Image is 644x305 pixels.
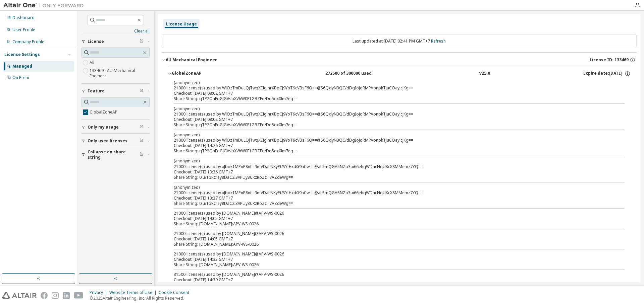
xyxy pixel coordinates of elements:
[3,2,87,9] img: Altair One
[82,84,150,98] button: Feature
[174,196,608,201] div: Checkout: [DATE] 13:37 GMT+7
[90,108,119,116] label: GlobalZoneAP
[174,148,608,154] div: Share String: qTP2OhFoGJGVsbXVhW0E1GBZEd/Do5ox0lm7eg==
[174,236,608,242] div: Checkout: [DATE] 14:05 GMT+7
[431,38,446,44] a: Refresh
[166,57,217,63] div: AU Mechanical Engineer
[174,272,608,277] div: 31500 license(s) used by [DOMAIN_NAME]@APV-WS-0026
[174,158,608,169] div: 21000 license(s) used by xJbok1MPnP8ntLl9mVDaLNKyPt/SYfHxdG9nCw==@aL5mQGA5NZp3ui66ehqWDhcNqUKcX8M...
[174,80,608,85] p: (anonymized)
[174,184,608,196] div: 21000 license(s) used by xJbok1MPnP8ntLl9mVDaLNKyPt/SYfHxdG9nCw==@aL5mQGA5NZp3ui66ehqWDhcNqUKcX8M...
[166,21,197,27] div: License Usage
[12,39,44,45] div: Company Profile
[162,53,637,67] button: AU Mechanical EngineerLicense ID: 133469
[82,134,150,148] button: Only used licenses
[52,292,59,299] img: instagram.svg
[325,71,386,77] div: 272500 of 300000 used
[174,175,608,180] div: Share String: 0lu/1bRzrey8DaC2l3VPUy3CRzRoZzT7AZdeWg==
[174,201,608,206] div: Share String: 0lu/1bRzrey8DaC2l3VPUy3CRzRoZzT7AZdeWg==
[174,277,608,283] div: Checkout: [DATE] 14:39 GMT+7
[63,292,70,299] img: linkedin.svg
[174,143,608,148] div: Checkout: [DATE] 14:26 GMT+7
[74,292,84,299] img: youtube.svg
[82,34,150,49] button: License
[90,290,109,295] div: Privacy
[583,71,631,77] div: Expire date: [DATE]
[174,132,608,143] div: 21000 license(s) used by WlOzTmDuLQjTwqXEIginrXBpCJ9YoT9cVBsF6Q==@S6QxlyN3QC/dDgIoJqRMPAonpkTjuCO...
[88,88,105,94] span: Feature
[174,96,608,101] div: Share String: qTP2OhFoGJGVsbXVhW0E1GBZEd/Do5ox0lm7eg==
[174,211,608,216] div: 21000 license(s) used by [DOMAIN_NAME]@APV-WS-0026
[109,290,159,295] div: Website Terms of Use
[174,80,608,91] div: 21000 license(s) used by WlOzTmDuLQjTwqXEIginrXBpCJ9YoT9cVBsF6Q==@S6QxlyN3QC/dDgIoJqRMPAonpkTjuCO...
[90,295,193,301] p: © 2025 Altair Engineering, Inc. All Rights Reserved.
[174,91,608,96] div: Checkout: [DATE] 08:02 GMT+7
[174,242,608,247] div: Share String: [DOMAIN_NAME]:APV-WS-0026
[82,120,150,135] button: Only my usage
[174,184,608,190] p: (anonymized)
[140,39,144,44] span: Clear filter
[90,59,96,67] label: All
[172,71,232,77] div: GlobalZoneAP
[2,292,37,299] img: altair_logo.svg
[174,106,608,111] p: (anonymized)
[174,122,608,128] div: Share String: qTP2OhFoGJGVsbXVhW0E1GBZEd/Do5ox0lm7eg==
[90,67,150,80] label: 133469 - AU Mechanical Engineer
[174,257,608,262] div: Checkout: [DATE] 14:33 GMT+7
[174,251,608,257] div: 21000 license(s) used by [DOMAIN_NAME]@APV-WS-0026
[140,125,144,130] span: Clear filter
[162,34,637,48] div: Last updated at: [DATE] 02:41 PM GMT+7
[174,169,608,175] div: Checkout: [DATE] 13:36 GMT+7
[590,57,629,63] span: License ID: 133469
[88,149,140,160] span: Collapse on share string
[12,27,35,32] div: User Profile
[174,132,608,138] p: (anonymized)
[159,290,193,295] div: Cookie Consent
[88,125,119,130] span: Only my usage
[174,158,608,164] p: (anonymized)
[174,117,608,122] div: Checkout: [DATE] 08:02 GMT+7
[479,71,490,77] div: v25.0
[140,152,144,157] span: Clear filter
[168,66,631,81] button: GlobalZoneAP272500 of 300000 usedv25.0Expire date:[DATE]
[140,138,144,144] span: Clear filter
[174,216,608,221] div: Checkout: [DATE] 14:05 GMT+7
[174,221,608,227] div: Share String: [DOMAIN_NAME]:APV-WS-0026
[174,262,608,268] div: Share String: [DOMAIN_NAME]:APV-WS-0026
[41,292,48,299] img: facebook.svg
[88,39,104,44] span: License
[12,15,35,20] div: Dashboard
[12,64,32,69] div: Managed
[174,231,608,236] div: 21000 license(s) used by [DOMAIN_NAME]@APV-WS-0026
[88,138,127,144] span: Only used licenses
[140,88,144,94] span: Clear filter
[12,75,29,80] div: On Prem
[174,106,608,117] div: 21000 license(s) used by WlOzTmDuLQjTwqXEIginrXBpCJ9YoT9cVBsF6Q==@S6QxlyN3QC/dDgIoJqRMPAonpkTjuCO...
[4,52,40,57] div: License Settings
[82,147,150,162] button: Collapse on share string
[82,28,150,34] a: Clear all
